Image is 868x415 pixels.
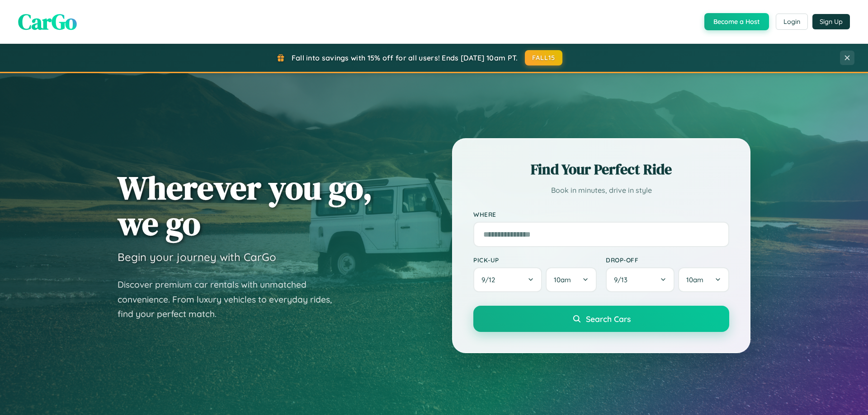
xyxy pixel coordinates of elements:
[606,267,675,292] button: 9/13
[473,256,597,264] label: Pick-up
[776,14,808,30] button: Login
[614,275,632,284] span: 9 / 13
[554,275,571,284] span: 10am
[473,159,729,179] h2: Find Your Perfect Ride
[473,184,729,197] p: Book in minutes, drive in style
[704,13,769,30] button: Become a Host
[812,14,850,29] button: Sign Up
[473,267,542,292] button: 9/12
[546,267,597,292] button: 10am
[473,210,729,218] label: Where
[686,275,703,284] span: 10am
[525,50,563,65] button: FALL15
[678,267,729,292] button: 10am
[18,7,77,37] span: CarGo
[118,170,373,241] h1: Wherever you go, we go
[481,275,500,284] span: 9 / 12
[292,53,518,62] span: Fall into savings with 15% off for all users! Ends [DATE] 10am PT.
[118,277,344,322] p: Discover premium car rentals with unmatched convenience. From luxury vehicles to everyday rides, ...
[606,256,729,264] label: Drop-off
[586,314,631,324] span: Search Cars
[118,250,276,264] h3: Begin your journey with CarGo
[473,306,729,332] button: Search Cars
